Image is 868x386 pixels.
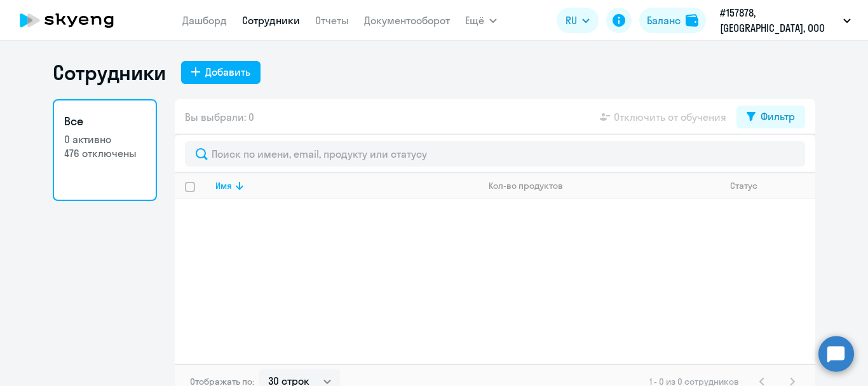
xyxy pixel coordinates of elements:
span: Вы выбрали: 0 [185,109,254,125]
div: Фильтр [761,109,795,124]
div: Кол-во продуктов [489,180,719,191]
p: 0 активно [64,132,146,146]
p: #157878, [GEOGRAPHIC_DATA], ООО [720,5,838,36]
button: #157878, [GEOGRAPHIC_DATA], ООО [714,5,857,36]
div: Баланс [647,13,681,28]
a: Все0 активно476 отключены [53,99,157,201]
div: Добавить [205,64,250,79]
div: Имя [215,180,478,191]
img: balance [686,14,698,27]
a: Отчеты [315,14,349,27]
button: Добавить [181,61,261,84]
span: RU [566,13,577,28]
button: RU [557,8,599,33]
div: Статус [730,180,815,191]
button: Балансbalance [639,8,706,33]
input: Поиск по имени, email, продукту или статусу [185,141,805,167]
button: Фильтр [736,106,805,128]
button: Ещё [465,8,497,33]
h3: Все [64,113,146,130]
span: Ещё [465,13,484,28]
a: Документооборот [364,14,450,27]
div: Статус [730,180,757,191]
p: 476 отключены [64,146,146,160]
div: Кол-во продуктов [489,180,563,191]
div: Имя [215,180,232,191]
h1: Сотрудники [53,60,166,85]
a: Дашборд [182,14,227,27]
a: Сотрудники [242,14,300,27]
